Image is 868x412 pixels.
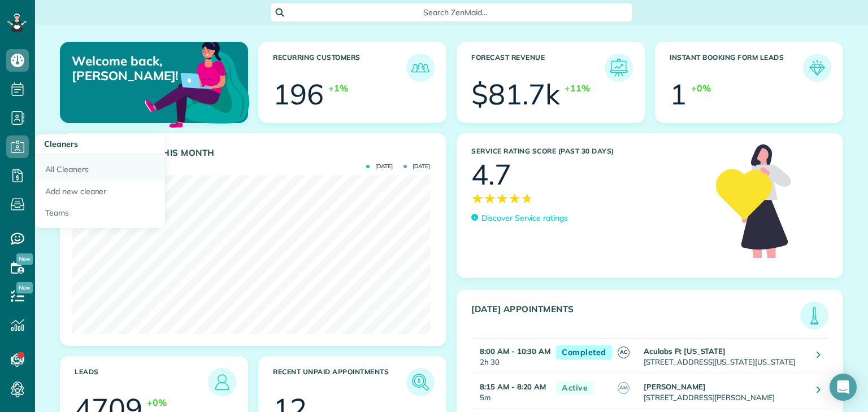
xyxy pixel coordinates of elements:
td: 5m [471,374,550,409]
h3: Forecast Revenue [471,54,605,82]
div: +1% [328,82,348,95]
strong: [PERSON_NAME] [644,382,706,391]
img: icon_leads-1bed01f49abd5b7fead27621c3d59655bb73ed531f8eeb49469d10e621d6b896.png [211,371,233,393]
strong: 8:15 AM - 8:20 AM [480,382,546,391]
span: ★ [496,189,509,208]
h3: [DATE] Appointments [471,304,800,330]
img: icon_todays_appointments-901f7ab196bb0bea1936b74009e4eb5ffbc2d2711fa7634e0d609ed5ef32b18b.png [803,304,826,327]
h3: Instant Booking Form Leads [670,54,803,82]
td: [STREET_ADDRESS][PERSON_NAME] [641,374,808,409]
h3: Recurring Customers [273,54,406,82]
div: +0% [147,396,167,409]
span: AC [618,347,630,358]
div: +0% [691,82,711,95]
div: 4.7 [471,160,511,189]
div: +11% [565,82,590,95]
span: ★ [521,189,533,208]
span: New [16,282,33,293]
span: Active [556,381,593,395]
td: 2h 30 [471,339,550,374]
img: icon_form_leads-04211a6a04a5b2264e4ee56bc0799ec3eb69b7e499cbb523a139df1d13a81ae0.png [806,56,828,79]
a: Discover Service ratings [471,212,568,224]
h3: Recent unpaid appointments [273,368,406,396]
div: $81.7k [471,80,560,108]
span: Cleaners [44,139,78,149]
span: AM [618,382,630,394]
span: ★ [509,189,521,208]
span: New [16,253,33,265]
a: Add new cleaner [35,181,165,203]
strong: Aculabs Ft [US_STATE] [644,347,726,356]
span: [DATE] [366,164,393,169]
div: 1 [670,80,687,108]
h3: Actual Revenue this month [75,148,435,158]
p: Discover Service ratings [481,212,568,224]
a: All Cleaners [35,155,165,181]
span: ★ [484,189,496,208]
a: Teams [35,202,165,228]
strong: 8:00 AM - 10:30 AM [480,347,550,356]
p: Welcome back, [PERSON_NAME]! [72,54,187,84]
td: [STREET_ADDRESS][US_STATE][US_STATE] [641,339,808,374]
span: [DATE] [403,164,430,169]
h3: Leads [75,368,208,396]
h3: Service Rating score (past 30 days) [471,147,705,155]
div: Open Intercom Messenger [830,374,857,401]
span: ★ [471,189,484,208]
img: dashboard_welcome-42a62b7d889689a78055ac9021e634bf52bae3f8056760290aed330b23ab8690.png [142,29,252,138]
img: icon_recurring_customers-cf858462ba22bcd05b5a5880d41d6543d210077de5bb9ebc9590e49fd87d84ed.png [409,56,432,79]
div: 196 [273,80,324,108]
img: icon_forecast_revenue-8c13a41c7ed35a8dcfafea3cbb826a0462acb37728057bba2d056411b612bbbe.png [607,56,630,79]
span: Completed [556,345,612,360]
img: icon_unpaid_appointments-47b8ce3997adf2238b356f14209ab4cced10bd1f174958f3ca8f1d0dd7fffeee.png [409,371,432,393]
